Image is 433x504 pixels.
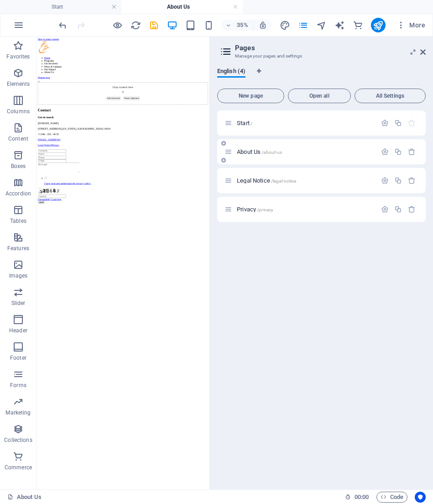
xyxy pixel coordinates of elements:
i: Save (Ctrl+S) [149,20,159,31]
button: Click here to leave preview mode and continue editing [112,20,123,31]
div: Privacy/privacy [234,206,376,212]
p: Slider [11,299,26,307]
span: : [361,493,362,500]
p: Boxes [11,163,26,170]
button: New page [217,89,284,103]
a: Skip to main content [4,4,64,11]
i: Reload page [130,20,141,31]
span: /legal-notice [271,178,297,184]
button: commerce [353,20,364,31]
a: Click to cancel selection. Double-click to open Pages [7,492,42,503]
p: Favorites [6,53,30,60]
span: All Settings [359,93,422,99]
span: Click to open page [237,120,252,126]
div: Duplicate [394,119,402,127]
span: New page [221,93,280,99]
i: Commerce [353,20,363,31]
p: Footer [10,354,26,362]
button: 35% [221,20,254,31]
h3: Manage your pages and settings [235,52,407,60]
div: Remove [408,148,416,156]
div: Remove [408,205,416,213]
p: Images [9,272,28,279]
div: Settings [381,119,389,127]
p: Marketing [5,409,31,416]
button: undo [57,20,68,31]
div: Settings [381,148,389,156]
div: About Us/about-us [234,149,376,155]
span: 00 00 [355,492,369,503]
p: Content [8,135,28,142]
i: On resize automatically adjust zoom level to fit chosen device. [259,21,267,29]
i: Pages (Ctrl+Alt+S) [298,20,308,31]
span: Add elements [198,170,243,183]
span: More [396,21,425,30]
button: Open all [288,89,351,103]
i: Navigator [316,20,327,31]
div: Legal Notice/legal-notice [234,178,376,184]
i: Design (Ctrl+Alt+Y) [280,20,290,31]
p: Collections [4,436,32,444]
div: Duplicate [394,177,402,184]
button: Usercentrics [415,492,426,503]
div: The startpage cannot be deleted [408,119,416,127]
button: text_generator [334,20,345,31]
span: Click to open page [237,206,273,213]
button: navigator [316,20,327,31]
div: Settings [381,205,389,213]
button: save [148,20,159,31]
span: About Us [237,148,282,155]
p: Columns [7,108,30,115]
p: Features [7,245,29,252]
span: / [250,121,252,126]
h4: About Us [121,2,243,12]
span: Code [381,492,403,503]
h6: Session time [345,492,369,503]
h2: Pages [235,44,426,52]
p: Forms [10,382,26,389]
span: Open all [292,93,347,99]
button: All Settings [355,89,426,103]
h6: 35% [235,20,250,31]
span: English (4) [217,66,245,79]
p: Commerce [5,464,32,471]
button: More [393,18,429,32]
span: Paste clipboard [246,170,297,183]
div: Duplicate [394,205,402,213]
p: Accordion [5,190,31,197]
button: design [280,20,291,31]
div: Settings [381,177,389,184]
div: Start/ [234,120,376,126]
button: pages [298,20,309,31]
p: Header [9,327,27,334]
div: Language Tabs [217,68,426,85]
p: Elements [7,80,30,88]
button: publish [371,18,386,32]
i: AI Writer [334,20,345,31]
i: Publish [373,20,383,31]
span: Click to open page [237,177,296,184]
button: Code [376,492,407,503]
p: Tables [10,217,26,225]
i: Undo: Delete elements (Ctrl+Z) [57,20,68,31]
span: /privacy [257,207,273,212]
div: Remove [408,177,416,184]
button: reload [130,20,141,31]
div: Duplicate [394,148,402,156]
span: /about-us [261,150,282,155]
